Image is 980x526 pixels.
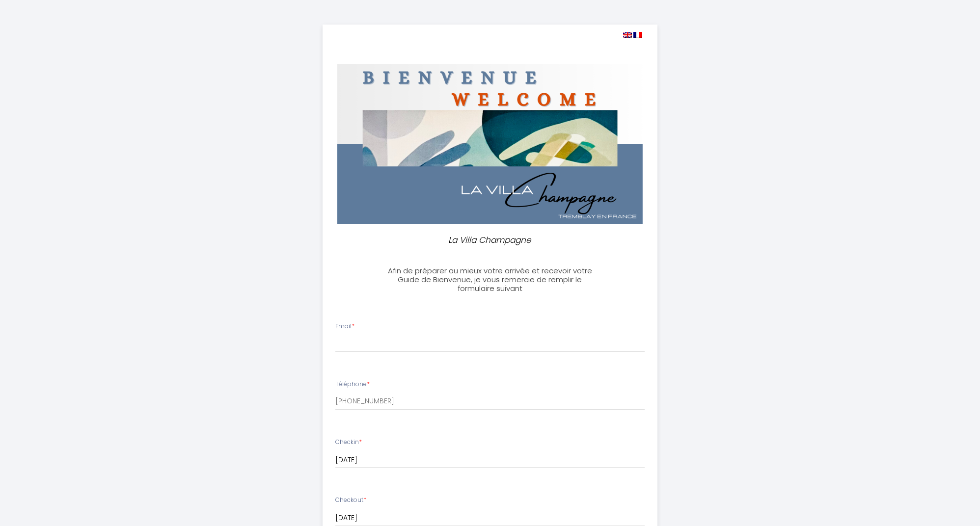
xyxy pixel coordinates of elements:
[385,234,595,247] p: La Villa Champagne
[335,496,366,505] label: Checkout
[633,32,642,38] img: fr.png
[335,322,354,331] label: Email
[335,380,370,389] label: Téléphone
[335,438,362,447] label: Checkin
[623,32,632,38] img: en.png
[381,266,599,293] h3: Afin de préparer au mieux votre arrivée et recevoir votre Guide de Bienvenue, je vous remercie de...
